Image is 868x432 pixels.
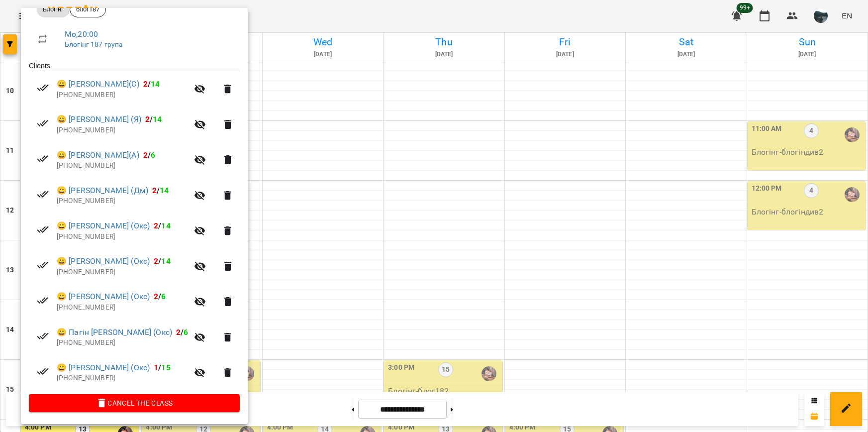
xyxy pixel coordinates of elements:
[151,150,155,160] span: 6
[57,373,188,383] p: [PHONE_NUMBER]
[160,186,169,195] span: 14
[57,185,148,197] a: 😀 [PERSON_NAME] (Дм)
[57,255,150,267] a: 😀 [PERSON_NAME] (Окс)
[152,186,169,195] b: /
[153,114,162,124] span: 14
[154,292,158,301] span: 2
[57,125,188,135] p: [PHONE_NUMBER]
[37,5,70,14] span: Блогінг
[161,363,170,372] span: 15
[29,61,240,394] ul: Clients
[161,256,170,266] span: 14
[57,196,188,206] p: [PHONE_NUMBER]
[57,232,188,242] p: [PHONE_NUMBER]
[57,303,188,313] p: [PHONE_NUMBER]
[154,363,171,372] b: /
[57,338,188,348] p: [PHONE_NUMBER]
[70,1,106,17] div: блог187
[154,256,158,266] span: 2
[57,291,150,303] a: 😀 [PERSON_NAME] (Окс)
[37,397,232,409] span: Cancel the class
[57,113,141,125] a: 😀 [PERSON_NAME] (Я)
[154,292,166,301] b: /
[57,90,188,100] p: [PHONE_NUMBER]
[176,327,188,337] b: /
[37,365,49,377] svg: Paid
[145,114,150,124] span: 2
[145,114,162,124] b: /
[37,153,49,165] svg: Paid
[154,221,171,230] b: /
[57,326,172,338] a: 😀 Пагін [PERSON_NAME] (Окс)
[65,40,123,48] a: Блогінг 187 група
[65,29,98,39] a: Mo , 20:00
[154,256,171,266] b: /
[57,78,139,90] a: 😀 [PERSON_NAME](С)
[57,149,139,161] a: 😀 [PERSON_NAME](А)
[37,223,49,235] svg: Paid
[143,79,160,89] b: /
[37,259,49,271] svg: Paid
[37,330,49,342] svg: Paid
[29,394,240,412] button: Cancel the class
[143,150,148,160] span: 2
[154,221,158,230] span: 2
[151,79,160,89] span: 14
[37,295,49,307] svg: Paid
[154,363,158,372] span: 1
[143,150,155,160] b: /
[161,292,166,301] span: 6
[143,79,148,89] span: 2
[37,188,49,200] svg: Paid
[57,161,188,171] p: [PHONE_NUMBER]
[161,221,170,230] span: 14
[176,327,181,337] span: 2
[57,220,150,232] a: 😀 [PERSON_NAME] (Окс)
[152,186,157,195] span: 2
[57,362,150,374] a: 😀 [PERSON_NAME] (Окс)
[70,5,105,14] span: блог187
[57,267,188,277] p: [PHONE_NUMBER]
[37,82,49,94] svg: Paid
[184,327,188,337] span: 6
[37,117,49,129] svg: Paid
